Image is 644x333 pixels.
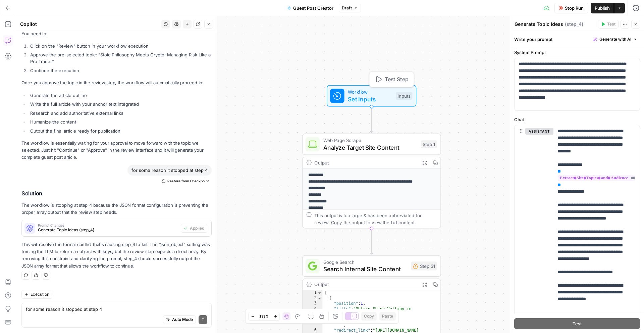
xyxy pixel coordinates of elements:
span: Generate Topic Ideas (step_4) [38,227,178,233]
h2: Solution [21,190,212,197]
p: The workflow is essentially waiting for your approval to move forward with the topic we selected.... [21,140,212,161]
span: ( step_4 ) [565,21,583,28]
div: WorkflowSet InputsInputsTest Step [302,85,441,107]
span: Test [607,21,615,27]
span: Auto Mode [172,317,193,323]
li: Write the full article with your anchor text integrated [29,101,212,107]
span: Workflow [348,88,392,95]
button: Guest Post Creator [283,3,337,13]
span: Search Internal Site Content [323,265,408,274]
li: Continue the execution [29,67,212,74]
div: Step 1 [421,140,437,148]
span: Applied [190,225,204,231]
div: for some reason it stopped at step 4 [127,165,212,176]
span: Guest Post Creator [293,5,333,11]
span: Web Page Scrape [323,137,417,144]
div: 4 [303,306,323,317]
button: Generate with AI [591,35,640,44]
button: Paste [379,312,396,321]
span: Publish [595,5,610,11]
p: This will resolve the format conflict that's causing step_4 to fail. The "json_object" setting wa... [21,241,212,270]
p: The workflow is stopping at step_4 because the JSON format configuration is preventing the proper... [21,202,212,216]
button: Execution [21,290,52,299]
div: 3 [303,301,323,306]
button: Test [514,318,640,329]
span: Test [573,320,582,327]
span: Toggle code folding, rows 2 through 12 [317,295,322,301]
span: Toggle code folding, rows 1 through 80 [317,290,322,295]
button: Publish [591,3,614,13]
li: Approve the pre-selected topic: "Stoic Philosophy Meets Crypto: Managing Risk Like a Pro Trader" [29,51,212,65]
span: Restore from Checkpoint [167,178,209,184]
span: Copy the output [331,220,365,225]
span: Analyze Target Site Content [323,143,417,152]
li: Research and add authoritative external links [29,110,212,116]
button: Test [598,20,619,29]
g: Edge from start to step_1 [370,107,373,133]
p: Once you approve the topic in the review step, the workflow will automatically proceed to: [21,79,212,86]
button: Restore from Checkpoint [159,177,212,185]
div: Step 31 [411,261,437,271]
button: Copy [361,312,377,321]
p: You need to: [21,30,212,37]
li: Generate the article outline [29,92,212,99]
div: This output is too large & has been abbreviated for review. to view the full content. [314,212,437,226]
button: Test Step [371,74,412,85]
span: Copy [364,313,374,319]
li: Humanize the content [29,118,212,125]
span: Test Step [385,75,409,83]
textarea: Generate Topic Ideas [515,21,563,28]
div: Copilot [20,21,159,28]
span: Generate with AI [599,36,631,42]
span: Paste [382,313,393,319]
span: Prompt Changes [38,224,178,227]
span: Execution [31,291,49,297]
div: Write your prompt [510,32,644,46]
span: Stop Run [565,5,584,11]
li: Click on the "Review" button in your workflow execution [29,43,212,49]
button: assistant [525,128,553,135]
span: Set Inputs [348,95,392,104]
button: Applied [181,224,207,233]
label: System Prompt [514,49,640,56]
g: Edge from step_1 to step_31 [370,228,373,254]
span: 133% [259,314,269,319]
li: Output the final article ready for publication [29,128,212,134]
button: Stop Run [554,3,588,13]
button: Draft [339,4,361,12]
div: Output [314,159,416,166]
div: Output [314,281,416,288]
span: Draft [342,5,352,11]
div: 1 [303,290,323,295]
div: Inputs [396,92,412,100]
label: Chat [514,116,640,123]
button: Auto Mode [163,315,196,324]
div: 2 [303,295,323,301]
span: Google Search [323,258,408,266]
